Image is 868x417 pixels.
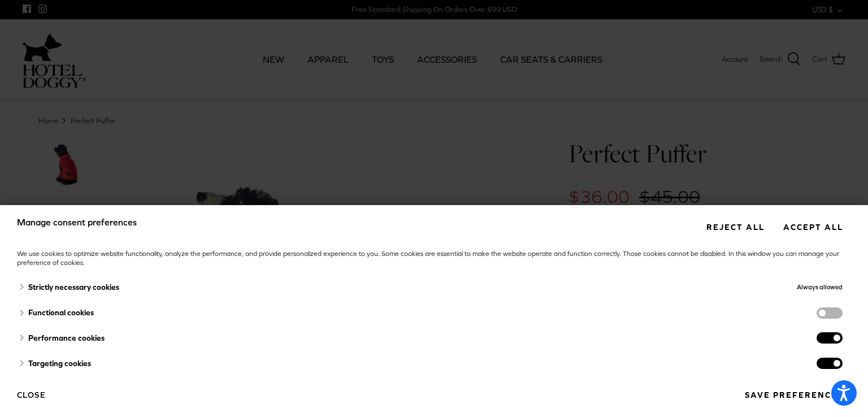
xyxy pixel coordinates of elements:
[17,351,595,376] div: Targeting cookies
[17,217,137,227] span: Manage consent preferences
[17,249,851,268] div: We use cookies to optimize website functionality, analyze the performance, and provide personaliz...
[595,275,843,301] div: Always allowed
[797,284,843,290] span: Always allowed
[817,307,843,319] label: functionality cookies
[775,216,851,237] button: Accept all
[817,332,843,344] label: performance cookies
[17,275,595,301] div: Strictly necessary cookies
[17,385,46,405] button: Close
[698,216,772,237] button: Reject all
[17,325,595,351] div: Performance cookies
[17,300,595,325] div: Functional cookies
[817,358,843,369] label: targeting cookies
[736,385,851,406] button: Save preferences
